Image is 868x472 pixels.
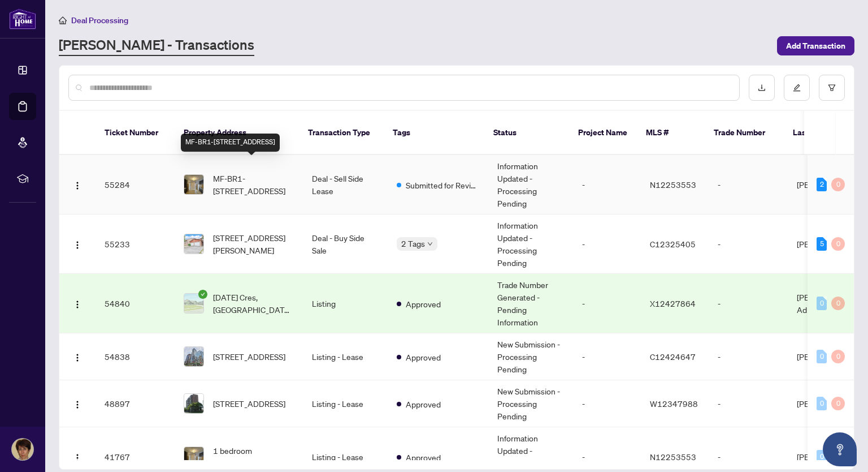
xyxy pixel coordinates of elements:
img: Profile Icon [12,439,33,460]
div: 0 [831,178,845,191]
img: thumbnail-img [184,394,203,413]
button: Logo [68,394,86,413]
button: Logo [68,448,86,466]
span: N12253553 [650,179,696,190]
span: X12427864 [650,298,696,308]
span: download [758,84,766,92]
span: filter [828,84,836,92]
span: Deal Processing [71,15,128,25]
button: Logo [68,235,86,253]
a: [PERSON_NAME] - Transactions [59,36,254,56]
div: 5 [817,237,827,251]
th: Property Address [175,111,299,155]
span: [STREET_ADDRESS] [213,397,285,410]
button: Logo [68,294,86,312]
img: thumbnail-img [184,447,203,466]
td: 54840 [96,274,175,333]
span: [STREET_ADDRESS] [213,350,285,363]
button: edit [784,75,810,101]
span: MF-BR1-[STREET_ADDRESS] [213,172,294,197]
div: 0 [817,397,827,410]
td: - [573,155,641,214]
div: 0 [831,350,845,363]
img: Logo [73,241,82,250]
span: Approved [406,298,441,310]
span: home [59,16,67,24]
div: MF-BR1-[STREET_ADDRESS] [181,134,280,152]
div: 0 [831,237,845,251]
span: N12253553 [650,452,696,462]
td: Information Updated - Processing Pending [488,214,573,274]
td: Trade Number Generated - Pending Information [488,274,573,333]
td: - [709,155,788,214]
td: - [709,380,788,427]
img: thumbnail-img [184,294,203,313]
span: Add Transaction [786,37,845,55]
button: Open asap [823,432,857,466]
button: filter [819,75,845,101]
img: Logo [73,181,82,190]
span: [DATE] Cres, [GEOGRAPHIC_DATA], [GEOGRAPHIC_DATA] [213,291,294,316]
span: Approved [406,351,441,363]
button: Add Transaction [777,36,854,55]
img: Logo [73,300,82,309]
td: - [573,214,641,274]
span: 1 bedroom [STREET_ADDRESS] [213,444,294,469]
button: Logo [68,175,86,194]
span: C12424647 [650,351,696,362]
td: 55233 [96,214,175,274]
div: 0 [817,350,827,363]
button: download [749,75,775,101]
span: Approved [406,451,441,464]
td: Listing [303,274,388,333]
th: Tags [384,111,484,155]
td: - [573,333,641,380]
div: 0 [817,297,827,310]
img: Logo [73,400,82,409]
td: Information Updated - Processing Pending [488,155,573,214]
td: - [573,274,641,333]
td: - [709,214,788,274]
span: Approved [406,398,441,410]
th: Status [484,111,569,155]
th: MLS # [637,111,705,155]
img: Logo [73,353,82,362]
img: Logo [73,453,82,462]
td: Deal - Buy Side Sale [303,214,388,274]
span: W12347988 [650,398,698,409]
th: Transaction Type [299,111,384,155]
span: Submitted for Review [406,179,479,191]
div: 2 [817,178,827,191]
div: 0 [817,450,827,464]
td: 48897 [96,380,175,427]
td: Listing - Lease [303,380,388,427]
td: - [573,380,641,427]
td: 55284 [96,155,175,214]
td: - [709,333,788,380]
img: thumbnail-img [184,234,203,254]
span: 2 Tags [401,237,425,250]
td: New Submission - Processing Pending [488,333,573,380]
div: 0 [831,297,845,310]
span: check-circle [198,290,207,299]
td: Listing - Lease [303,333,388,380]
div: 0 [831,397,845,410]
img: thumbnail-img [184,347,203,366]
th: Trade Number [705,111,784,155]
img: logo [9,8,36,29]
th: Project Name [569,111,637,155]
img: thumbnail-img [184,175,203,194]
span: [STREET_ADDRESS][PERSON_NAME] [213,231,294,256]
button: Logo [68,347,86,366]
td: Deal - Sell Side Lease [303,155,388,214]
td: 54838 [96,333,175,380]
th: Ticket Number [96,111,175,155]
span: down [427,241,433,247]
span: C12325405 [650,239,696,249]
td: - [709,274,788,333]
td: New Submission - Processing Pending [488,380,573,427]
span: edit [793,84,801,92]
